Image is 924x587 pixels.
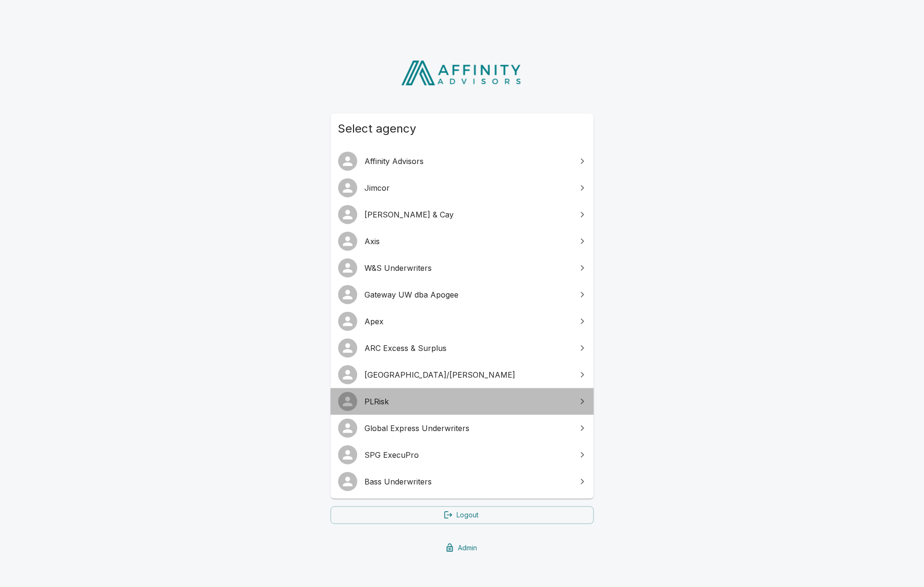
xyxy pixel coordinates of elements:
a: ARC Excess & Surplus [331,335,594,361]
a: Admin [331,539,594,557]
a: W&S Underwriters [331,255,594,281]
span: Jimcor [365,182,571,194]
a: [GEOGRAPHIC_DATA]/[PERSON_NAME] [331,361,594,388]
span: Gateway UW dba Apogee [365,289,571,300]
a: SPG ExecuPro [331,442,594,468]
span: SPG ExecuPro [365,449,571,461]
span: ARC Excess & Surplus [365,342,571,354]
span: [PERSON_NAME] & Cay [365,209,571,220]
span: Axis [365,236,571,247]
a: Bass Underwriters [331,468,594,495]
span: Affinity Advisors [365,155,571,167]
a: PLRisk [331,388,594,415]
a: Axis [331,228,594,255]
span: Apex [365,316,571,327]
a: Gateway UW dba Apogee [331,281,594,308]
span: Bass Underwriters [365,476,571,487]
span: [GEOGRAPHIC_DATA]/[PERSON_NAME] [365,369,571,381]
a: Logout [331,506,594,524]
span: PLRisk [365,396,571,407]
a: Affinity Advisors [331,148,594,175]
a: Jimcor [331,175,594,201]
a: [PERSON_NAME] & Cay [331,201,594,228]
span: Global Express Underwriters [365,422,571,434]
a: Apex [331,308,594,335]
a: Global Express Underwriters [331,415,594,442]
span: Select agency [338,121,586,136]
span: W&S Underwriters [365,262,571,274]
img: Affinity Advisors Logo [394,57,530,89]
